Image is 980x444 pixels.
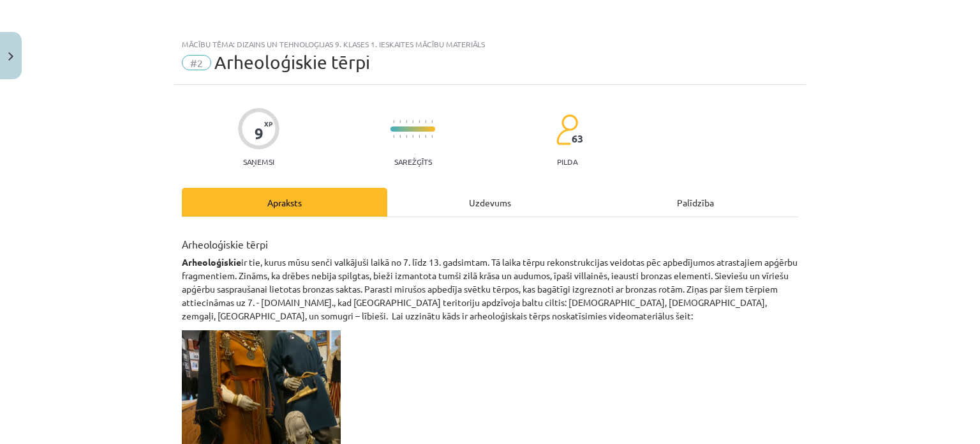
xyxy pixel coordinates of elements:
[406,120,407,123] img: icon-short-line-57e1e144782c952c97e751825c79c345078a6d821885a25fce030b3d8c18986b.svg
[182,256,798,323] p: ir tie, kurus mūsu senči valkājuši laikā no 7. līdz 13. gadsimtam. Tā laika tērpu rekonstrukcijas...
[412,120,413,123] img: icon-short-line-57e1e144782c952c97e751825c79c345078a6d821885a25fce030b3d8c18986b.svg
[182,229,798,252] h3: Arheoloģiskie tērpi
[182,188,387,217] div: Apraksts
[406,135,407,138] img: icon-short-line-57e1e144782c952c97e751825c79c345078a6d821885a25fce030b3d8c18986b.svg
[394,157,432,166] p: Sarežģīts
[255,125,264,142] div: 9
[425,120,426,123] img: icon-short-line-57e1e144782c952c97e751825c79c345078a6d821885a25fce030b3d8c18986b.svg
[419,135,420,138] img: icon-short-line-57e1e144782c952c97e751825c79c345078a6d821885a25fce030b3d8c18986b.svg
[593,188,798,217] div: Palīdzība
[393,135,394,138] img: icon-short-line-57e1e144782c952c97e751825c79c345078a6d821885a25fce030b3d8c18986b.svg
[8,52,13,61] img: icon-close-lesson-0947bae3869378f0d4975bcd49f059093ad1ed9edebbc8119c70593378902aed.svg
[393,120,394,123] img: icon-short-line-57e1e144782c952c97e751825c79c345078a6d821885a25fce030b3d8c18986b.svg
[238,157,279,166] p: Saņemsi
[182,55,211,70] span: #2
[387,188,593,217] div: Uzdevums
[214,52,370,73] span: Arheoloģiskie tērpi
[412,135,413,138] img: icon-short-line-57e1e144782c952c97e751825c79c345078a6d821885a25fce030b3d8c18986b.svg
[556,114,578,146] img: students-c634bb4e5e11cddfef0936a35e636f08e4e9abd3cc4e673bd6f9a4125e45ecb1.svg
[431,120,433,123] img: icon-short-line-57e1e144782c952c97e751825c79c345078a6d821885a25fce030b3d8c18986b.svg
[182,40,798,49] div: Mācību tēma: Dizains un tehnoloģijas 9. klases 1. ieskaites mācību materiāls
[431,135,433,138] img: icon-short-line-57e1e144782c952c97e751825c79c345078a6d821885a25fce030b3d8c18986b.svg
[572,133,583,144] span: 63
[264,120,272,127] span: XP
[399,120,401,123] img: icon-short-line-57e1e144782c952c97e751825c79c345078a6d821885a25fce030b3d8c18986b.svg
[557,157,577,166] p: pilda
[182,256,241,268] strong: Arheoloģiskie
[425,135,426,138] img: icon-short-line-57e1e144782c952c97e751825c79c345078a6d821885a25fce030b3d8c18986b.svg
[399,135,401,138] img: icon-short-line-57e1e144782c952c97e751825c79c345078a6d821885a25fce030b3d8c18986b.svg
[419,120,420,123] img: icon-short-line-57e1e144782c952c97e751825c79c345078a6d821885a25fce030b3d8c18986b.svg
